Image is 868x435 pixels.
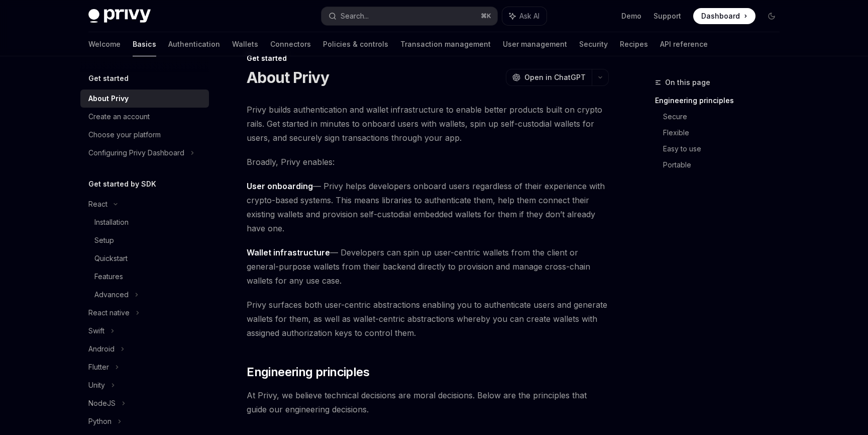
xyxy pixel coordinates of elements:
[502,7,547,25] button: Ask AI
[663,141,788,157] a: Easy to use
[247,103,609,145] span: Privy builds authentication and wallet infrastructure to enable better products built on crypto r...
[88,147,184,159] div: Configuring Privy Dashboard
[621,11,641,21] a: Demo
[481,12,491,20] span: ⌘ K
[665,76,710,89] span: On this page
[247,53,609,63] div: Get started
[247,364,369,380] span: Engineering principles
[88,361,109,373] div: Flutter
[88,93,129,105] div: About Privy
[88,307,130,319] div: React native
[270,32,311,56] a: Connectors
[341,10,369,22] div: Search...
[168,32,220,56] a: Authentication
[503,32,567,56] a: User management
[80,249,209,268] a: Quickstart
[663,125,788,141] a: Flexible
[88,9,151,23] img: dark logo
[400,32,491,56] a: Transaction management
[654,11,681,21] a: Support
[663,157,788,173] a: Portable
[247,181,313,191] strong: User onboarding
[663,109,788,125] a: Secure
[701,11,740,21] span: Dashboard
[247,155,609,169] span: Broadly, Privy enables:
[323,32,388,56] a: Policies & controls
[88,129,161,141] div: Choose your platform
[88,343,115,355] div: Android
[94,216,129,228] div: Installation
[579,32,608,56] a: Security
[88,415,112,427] div: Python
[506,69,592,86] button: Open in ChatGPT
[247,68,329,86] h1: About Privy
[88,379,105,391] div: Unity
[94,289,129,301] div: Advanced
[94,234,114,246] div: Setup
[80,90,209,108] a: About Privy
[247,245,609,288] span: — Developers can spin up user-centric wallets from the client or general-purpose wallets from the...
[660,32,708,56] a: API reference
[247,247,330,257] strong: Wallet infrastructure
[764,8,780,24] button: Toggle dark mode
[655,93,788,109] a: Engineering principles
[88,178,156,190] h5: Get started by SDK
[80,213,209,231] a: Installation
[88,72,129,84] h5: Get started
[247,298,609,340] span: Privy surfaces both user-centric abstractions enabling you to authenticate users and generate wal...
[133,32,156,56] a: Basics
[80,231,209,249] a: Setup
[247,388,609,416] span: At Privy, we believe technical decisions are moral decisions. Below are the principles that guide...
[247,179,609,235] span: — Privy helps developers onboard users regardless of their experience with crypto-based systems. ...
[94,252,128,265] div: Quickstart
[88,397,116,409] div: NodeJS
[524,72,586,82] span: Open in ChatGPT
[80,268,209,286] a: Features
[94,271,123,283] div: Features
[321,7,497,25] button: Search...⌘K
[693,8,755,24] a: Dashboard
[519,11,539,21] span: Ask AI
[88,325,104,337] div: Swift
[80,126,209,144] a: Choose your platform
[80,108,209,126] a: Create an account
[88,32,121,56] a: Welcome
[88,111,150,123] div: Create an account
[232,32,258,56] a: Wallets
[88,198,107,210] div: React
[620,32,648,56] a: Recipes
